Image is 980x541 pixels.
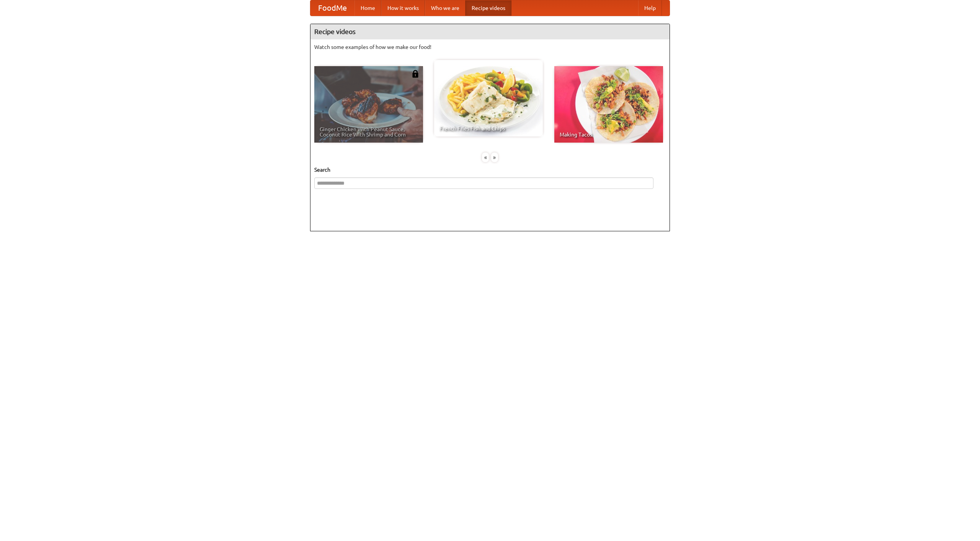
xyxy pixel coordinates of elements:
a: Who we are [425,0,465,16]
a: FoodMe [310,0,354,16]
a: Help [638,0,662,16]
a: Recipe videos [465,0,511,16]
span: Making Tacos [560,132,658,137]
img: 483408.png [412,70,419,78]
div: » [491,153,498,162]
h4: Recipe videos [310,24,670,39]
a: How it works [381,0,425,16]
a: Home [354,0,381,16]
p: Watch some examples of how we make our food! [314,43,666,51]
a: Making Tacos [554,66,663,143]
span: French Fries Fish and Chips [439,126,537,131]
a: French Fries Fish and Chips [434,60,543,136]
div: « [482,153,489,162]
h5: Search [314,166,666,174]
